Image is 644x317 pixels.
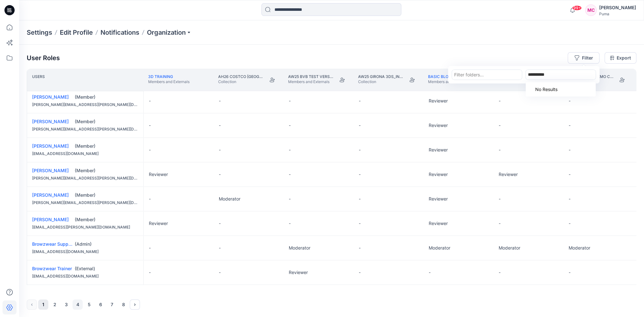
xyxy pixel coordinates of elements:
[75,167,138,174] div: (Member)
[218,79,264,84] p: Collection
[149,98,151,104] p: -
[429,98,448,104] p: Reviewer
[32,217,69,222] a: [PERSON_NAME]
[289,245,310,251] p: Moderator
[406,74,418,86] button: Join
[288,79,334,84] p: Members and Externals
[359,147,361,153] p: -
[75,216,138,223] div: (Member)
[75,143,138,149] div: (Member)
[219,98,221,104] p: -
[32,175,138,181] div: [PERSON_NAME][EMAIL_ADDRESS][PERSON_NAME][DOMAIN_NAME]
[61,299,71,310] button: 3
[569,196,571,202] p: -
[32,249,138,255] div: [EMAIL_ADDRESS][DOMAIN_NAME]
[358,74,404,79] p: AW25 Girona 3Ds_internal
[289,220,291,227] p: -
[599,4,636,11] div: [PERSON_NAME]
[499,220,501,227] p: -
[289,196,291,202] p: -
[75,241,138,247] div: (Admin)
[499,147,501,153] p: -
[219,196,240,202] p: Moderator
[32,266,72,271] a: Browzwear Trainer
[73,299,83,310] button: 4
[75,265,138,272] div: (External)
[100,28,139,37] a: Notifications
[32,241,74,247] a: Browzwear Support
[336,74,348,86] button: Join
[32,224,138,230] div: [EMAIL_ADDRESS][PERSON_NAME][DOMAIN_NAME]
[499,171,518,178] p: Reviewer
[605,52,636,64] a: Export
[358,79,404,84] p: Collection
[75,118,138,125] div: (Member)
[572,5,582,11] span: 99+
[289,98,291,104] p: -
[148,79,190,84] p: Members and Externals
[107,299,117,310] button: 7
[568,52,599,64] button: Filter
[359,196,361,202] p: -
[75,94,138,100] div: (Member)
[569,171,571,178] p: -
[32,168,69,173] a: [PERSON_NAME]
[219,122,221,129] p: -
[32,74,45,86] p: Users
[218,74,264,79] p: AH26 Costco [GEOGRAPHIC_DATA]
[32,126,138,132] div: [PERSON_NAME][EMAIL_ADDRESS][PERSON_NAME][DOMAIN_NAME]
[359,269,361,276] p: -
[599,11,636,16] div: Puma
[219,269,221,276] p: -
[526,83,561,95] div: No Results
[149,171,168,178] p: Reviewer
[499,245,520,251] p: Moderator
[428,79,469,84] p: Members and Externals
[429,122,448,129] p: Reviewer
[289,171,291,178] p: -
[32,102,138,108] div: [PERSON_NAME][EMAIL_ADDRESS][PERSON_NAME][DOMAIN_NAME]
[499,269,501,276] p: -
[359,245,361,251] p: -
[32,94,69,100] a: [PERSON_NAME]
[32,151,138,157] div: [EMAIL_ADDRESS][DOMAIN_NAME]
[429,171,448,178] p: Reviewer
[60,28,93,37] a: Edit Profile
[569,122,571,129] p: -
[27,54,60,62] p: User Roles
[288,74,334,79] p: AW25 BVB test version
[569,245,590,251] p: Moderator
[429,147,448,153] p: Reviewer
[289,269,308,276] p: Reviewer
[289,122,291,129] p: -
[616,74,628,86] button: Join
[429,196,448,202] p: Reviewer
[499,122,501,129] p: -
[267,74,278,86] button: Join
[585,4,597,16] div: MC
[429,220,448,227] p: Reviewer
[569,269,571,276] p: -
[32,200,138,206] div: [PERSON_NAME][EMAIL_ADDRESS][PERSON_NAME][DOMAIN_NAME]
[32,273,138,279] div: [EMAIL_ADDRESS][DOMAIN_NAME]
[499,98,501,104] p: -
[429,245,450,251] p: Moderator
[149,220,168,227] p: Reviewer
[84,299,94,310] button: 5
[27,28,52,37] p: Settings
[149,196,151,202] p: -
[149,122,151,129] p: -
[50,299,60,310] button: 2
[219,245,221,251] p: -
[499,196,501,202] p: -
[118,299,128,310] button: 8
[359,220,361,227] p: -
[219,147,221,153] p: -
[32,143,69,149] a: [PERSON_NAME]
[32,119,69,124] a: [PERSON_NAME]
[219,220,221,227] p: -
[149,245,151,251] p: -
[428,74,456,79] a: Basic Blocks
